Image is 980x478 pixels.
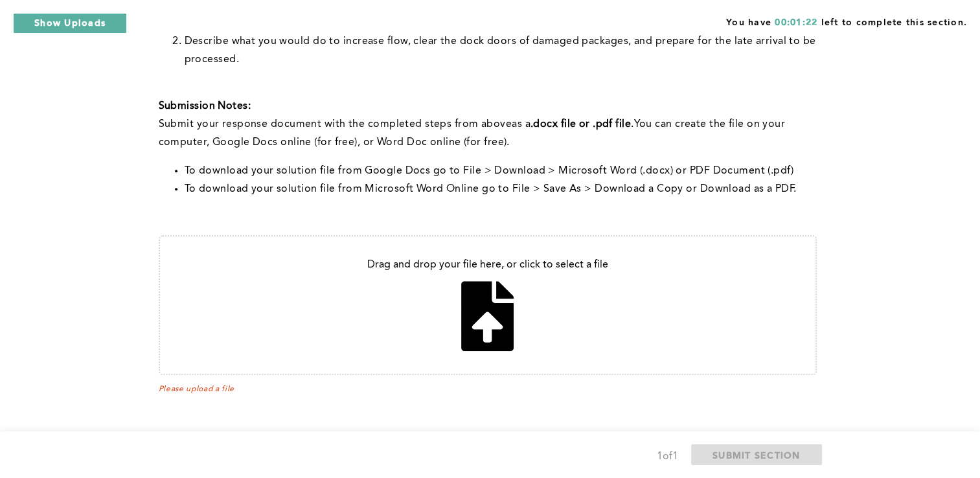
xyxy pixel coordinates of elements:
[159,385,817,394] span: Please upload a file
[530,119,631,130] strong: .docx file or .pdf file
[159,101,251,111] strong: Submission Notes:
[159,115,817,152] p: with the completed steps from above You can create the file on your computer, Google Docs online ...
[691,444,822,465] button: SUBMIT SECTION
[775,18,817,27] span: 00:01:22
[712,449,801,461] span: SUBMIT SECTION
[726,13,967,29] span: You have left to complete this section.
[657,448,678,466] div: 1 of 1
[159,119,325,130] span: Submit your response document
[185,36,819,65] span: Describe what you would do to increase flow, clear the dock doors of damaged packages, and prepar...
[13,13,127,34] button: Show Uploads
[185,162,817,180] li: To download your solution file from Google Docs go to File > Download > Microsoft Word (.docx) or...
[185,180,817,198] li: To download your solution file from Microsoft Word Online go to File > Save As > Download a Copy ...
[631,119,633,130] span: .
[512,119,530,130] span: as a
